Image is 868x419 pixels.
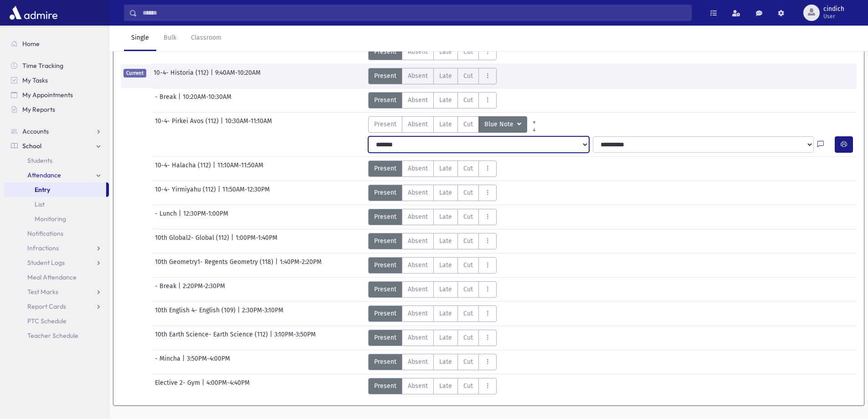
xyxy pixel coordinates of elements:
span: Meal Attendance [27,273,77,281]
div: AttTypes [368,160,497,177]
a: Students [4,153,109,168]
span: Cut [463,357,473,367]
input: Search [137,5,691,21]
span: Late [439,212,452,222]
div: AttTypes [368,257,497,274]
div: AttTypes [368,44,497,60]
span: Late [439,285,452,294]
span: Late [439,95,452,105]
div: AttTypes [368,281,497,298]
span: Absent [408,309,428,318]
span: Late [439,164,452,173]
span: Absent [408,285,428,294]
span: Late [439,357,452,367]
span: Cut [463,381,473,391]
span: | [270,330,274,346]
div: AttTypes [368,378,497,394]
span: Current [123,69,146,78]
a: My Tasks [4,73,109,88]
span: Late [439,381,452,391]
div: AttTypes [368,305,497,322]
a: All Later [527,124,541,131]
span: Attendance [27,171,61,179]
div: AttTypes [368,68,497,84]
span: Absent [408,71,428,81]
a: Entry [4,182,106,197]
span: | [182,354,187,370]
span: Absent [408,357,428,367]
span: User [823,13,844,20]
span: 9:40AM-10:20AM [215,68,261,84]
span: 12:30PM-1:00PM [183,209,228,225]
span: | [211,68,215,84]
span: | [213,44,218,60]
span: Cut [463,164,473,173]
span: - Break [155,281,178,298]
span: Late [439,333,452,342]
span: 11:50AM-12:30PM [222,185,270,201]
span: Cut [463,260,473,270]
span: 3:50PM-4:00PM [187,354,230,370]
a: Bulk [156,26,184,51]
span: 10-4- Yahadus (112) [155,44,213,60]
span: cindich [823,5,844,13]
span: 10-4- Halacha (112) [155,160,213,177]
span: - Lunch [155,209,179,225]
span: - Break [155,92,178,109]
span: Cut [463,119,473,129]
span: Present [374,309,396,318]
span: Cut [463,236,473,246]
span: Present [374,119,396,129]
span: | [178,92,183,109]
span: Absent [408,381,428,391]
span: 10:30AM-11:10AM [225,116,272,133]
span: | [218,185,222,201]
div: AttTypes [368,233,497,249]
a: List [4,197,109,212]
span: Cut [463,212,473,222]
span: Blue Note [484,119,515,129]
span: Present [374,357,396,367]
a: Home [4,36,109,51]
span: 1:00PM-1:40PM [236,233,277,249]
a: Student Logs [4,255,109,270]
span: Late [439,309,452,318]
a: Time Tracking [4,58,109,73]
span: My Tasks [22,76,48,84]
span: Home [22,40,40,48]
span: Infractions [27,244,59,252]
span: - Mincha [155,354,182,370]
span: Teacher Schedule [27,331,78,340]
span: 10-4- Yirmiyahu (112) [155,185,218,201]
span: | [231,233,236,249]
span: Student Logs [27,259,65,267]
span: Cut [463,285,473,294]
span: Present [374,164,396,173]
a: Accounts [4,124,109,139]
span: Late [439,71,452,81]
span: Cut [463,309,473,318]
span: Present [374,236,396,246]
span: Elective 2- Gym [155,378,202,394]
span: Absent [408,119,428,129]
a: Teacher Schedule [4,328,109,343]
span: | [202,378,206,394]
span: | [275,257,280,274]
span: Late [439,260,452,270]
div: AttTypes [368,354,497,370]
span: 1:40PM-2:20PM [280,257,322,274]
span: Cut [463,71,473,81]
span: List [35,200,45,208]
span: 10th English 4- English (109) [155,305,237,322]
span: Cut [463,95,473,105]
a: Infractions [4,241,109,255]
span: My Appointments [22,91,73,99]
div: AttTypes [368,209,497,225]
span: | [213,160,217,177]
span: My Reports [22,105,55,114]
a: My Reports [4,102,109,117]
a: Test Marks [4,285,109,299]
span: 3:10PM-3:50PM [274,330,316,346]
span: Present [374,333,396,342]
button: Blue Note [478,116,527,133]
